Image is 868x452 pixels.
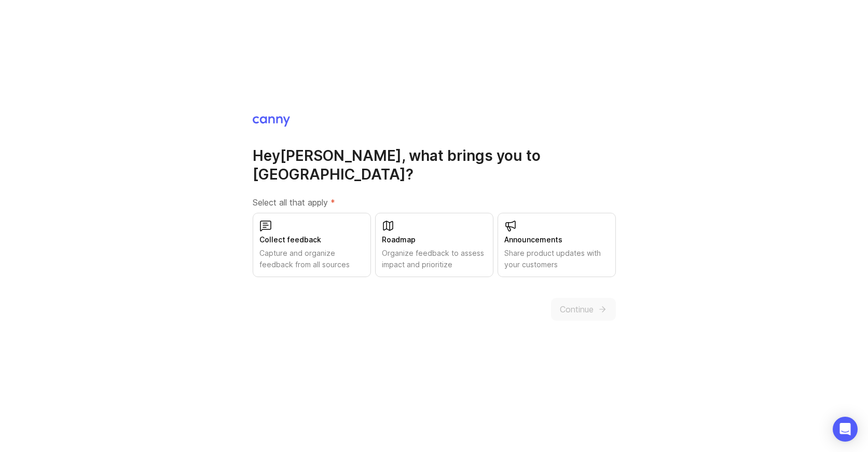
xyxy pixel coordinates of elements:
img: Canny Home [253,116,290,127]
div: Organize feedback to assess impact and prioritize [382,248,487,270]
div: Announcements [504,234,609,245]
h1: Hey [PERSON_NAME] , what brings you to [GEOGRAPHIC_DATA]? [253,146,616,184]
div: Capture and organize feedback from all sources [259,248,364,270]
div: Collect feedback [259,234,364,245]
div: Roadmap [382,234,487,245]
button: AnnouncementsShare product updates with your customers [498,213,616,277]
button: RoadmapOrganize feedback to assess impact and prioritize [375,213,493,277]
button: Continue [551,298,616,321]
label: Select all that apply [253,196,616,209]
span: Continue [560,303,594,316]
button: Collect feedbackCapture and organize feedback from all sources [253,213,371,277]
div: Open Intercom Messenger [833,417,858,442]
div: Share product updates with your customers [504,248,609,270]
